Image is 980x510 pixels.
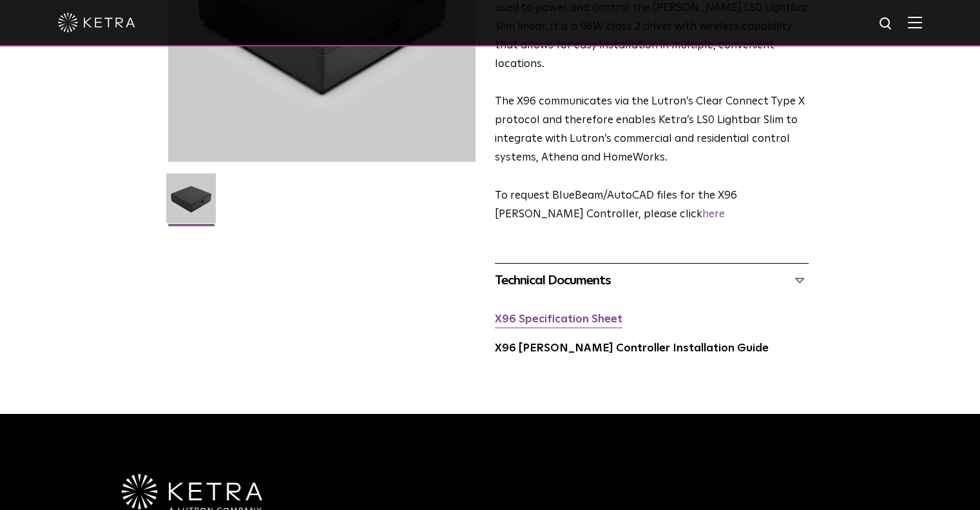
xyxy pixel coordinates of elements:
[495,96,805,163] span: The X96 communicates via the Lutron’s Clear Connect Type X protocol and therefore enables Ketra’s...
[702,209,725,220] a: here
[495,270,809,291] div: Technical Documents
[908,16,922,28] img: Hamburger%20Nav.svg
[495,190,737,220] span: ​To request BlueBeam/AutoCAD files for the X96 [PERSON_NAME] Controller, please click
[495,343,769,354] a: X96 [PERSON_NAME] Controller Installation Guide
[166,173,216,233] img: X96-Controller-2021-Web-Square
[495,314,622,325] a: X96 Specification Sheet
[58,13,135,32] img: ketra-logo-2019-white
[878,16,894,32] img: search icon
